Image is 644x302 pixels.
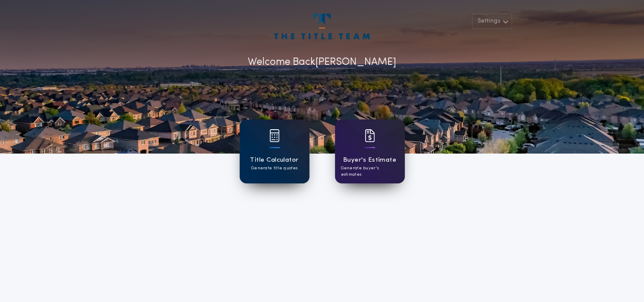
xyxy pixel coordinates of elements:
p: Generate buyer's estimates [341,165,399,178]
h1: Title Calculator [250,155,298,165]
img: account-logo [274,14,369,39]
img: card icon [269,129,280,142]
img: card icon [365,129,375,142]
a: card iconTitle CalculatorGenerate title quotes [240,119,309,183]
h1: Buyer's Estimate [343,155,396,165]
p: Welcome Back [PERSON_NAME] [248,55,396,70]
a: card iconBuyer's EstimateGenerate buyer's estimates [335,119,405,183]
button: Settings [472,14,512,29]
p: Generate title quotes [251,165,298,171]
